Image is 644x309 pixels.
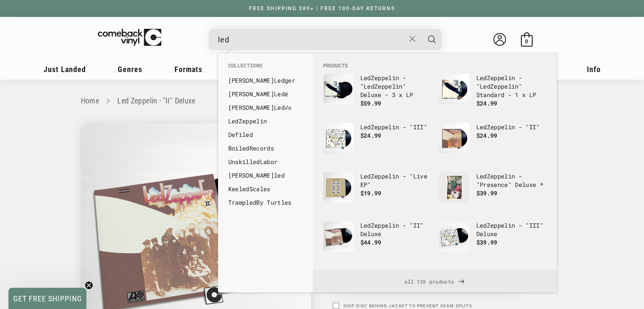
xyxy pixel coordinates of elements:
b: led [274,171,285,179]
b: Led [480,82,490,90]
button: Search [421,29,442,50]
span: $44.99 [360,238,381,246]
li: products: Led Zeppelin - "III" [319,119,435,168]
b: Led [364,82,374,90]
a: Home [81,96,99,105]
input: When autocomplete results are available use up and down arrows to review and enter to select [218,31,405,48]
p: Zeppelin - "III" Deluxe [476,221,547,238]
li: collections: Kiana Ledé [224,87,307,101]
img: Led Zeppelin - "III" Deluxe [439,221,470,252]
b: led [242,131,253,139]
li: products: Led Zeppelin - "Presence" Deluxe * [435,168,551,217]
span: Just Landed [44,65,86,74]
li: Products [319,62,551,70]
nav: breadcrumbs [81,95,564,107]
li: collections: Keeled Scales [224,182,307,196]
p: Zeppelin - "III" [360,123,431,131]
b: Led [360,123,371,131]
a: Led Zeppelin - "Led Zeppelin" Deluxe - 3 x LP LedZeppelin - "LedZeppelin" Deluxe - 3 x LP $59.99 [323,74,431,114]
b: led [246,198,256,206]
p: Zeppelin - "Live EP" [360,172,431,189]
b: Led [360,172,371,180]
b: Led [274,76,285,84]
button: Close teaser [85,281,93,290]
span: Info [587,65,601,74]
button: Close [404,30,420,48]
img: Led Zeppelin - "II" Deluxe [323,221,354,252]
div: Search [209,29,442,50]
b: Led [476,172,487,180]
label: Ship Disc Behind Jacket To Prevent Seam Splits [343,303,472,309]
img: Led Zeppelin - "II" [439,123,470,153]
li: products: Led Zeppelin - "Live EP" [319,168,435,217]
a: Led Zeppelin - "Led Zeppelin" Standard - 1 x LP LedZeppelin - "LedZeppelin" Standard - 1 x LP $24.99 [439,74,547,114]
a: LedZeppelin [228,117,303,125]
span: $19.99 [360,189,381,197]
img: Led Zeppelin - "III" [323,123,354,153]
a: BoiledRecords [228,144,303,153]
b: Led [274,90,285,98]
p: Zeppelin - "Presence" Deluxe * [476,172,547,189]
div: Products [313,53,557,270]
b: led [239,144,249,152]
b: Led [476,221,487,229]
a: Led Zeppelin - "II" Deluxe LedZeppelin - "II" Deluxe $44.99 [323,221,431,262]
li: Collections [224,62,307,74]
div: Collections [218,53,313,214]
div: GET FREE SHIPPINGClose teaser [8,288,86,309]
b: Led [274,103,285,111]
li: collections: Defiled [224,128,307,142]
b: led [239,185,249,193]
a: Led Zeppelin - "III" LedZeppelin - "III" $24.99 [323,123,431,164]
p: Zeppelin - " Zeppelin" Standard - 1 x LP [476,74,547,99]
div: View All [313,270,557,292]
span: all 126 products [320,270,550,292]
span: Formats [174,65,202,74]
img: Led Zeppelin - "Presence" Deluxe * [439,172,470,203]
b: Led [228,117,239,125]
li: products: Led Zeppelin - "II" [435,119,551,168]
img: Led Zeppelin - "Led Zeppelin" Standard - 1 x LP [439,74,470,104]
b: Led [476,74,487,82]
span: $24.99 [360,131,381,139]
li: collections: Led Zeppelin [224,114,307,128]
p: Zeppelin - "II" Deluxe [360,221,431,238]
img: Led Zeppelin - "Led Zeppelin" Deluxe - 3 x LP [323,74,354,104]
a: UnskilledLabor [228,158,303,166]
img: Led Zeppelin - "Live EP" [323,172,354,203]
a: [PERSON_NAME]Ledger [228,76,303,85]
a: Led Zeppelin - "II" Deluxe [117,96,195,105]
li: products: Led Zeppelin - "III" Deluxe [435,217,551,266]
span: $24.99 [476,99,498,107]
a: KeeledScales [228,185,303,193]
b: Led [360,221,371,229]
li: collections: Trampled By Turtles [224,196,307,209]
a: [PERSON_NAME]Led√© [228,103,303,112]
b: Led [476,123,487,131]
li: collections: Logan Ledger [224,74,307,87]
span: $39.99 [476,189,498,197]
li: collections: DJ Khaled [224,169,307,182]
a: Led Zeppelin - "Live EP" LedZeppelin - "Live EP" $19.99 [323,172,431,213]
a: all 126 products [313,270,557,292]
span: 0 [525,38,528,45]
a: Led Zeppelin - "II" LedZeppelin - "II" $24.99 [439,123,547,164]
a: [PERSON_NAME]led [228,171,303,180]
a: Led Zeppelin - "III" Deluxe LedZeppelin - "III" Deluxe $39.99 [439,221,547,262]
a: FREE SHIPPING $89+ | FREE 100-DAY RETURNS [240,6,404,11]
span: GET FREE SHIPPING [13,294,82,303]
li: collections: Kiana Led√© [224,101,307,114]
p: Zeppelin - "II" [476,123,547,131]
span: $59.99 [360,99,381,107]
a: Led Zeppelin - "Presence" Deluxe * LedZeppelin - "Presence" Deluxe * $39.99 [439,172,547,213]
li: products: Led Zeppelin - "Led Zeppelin" Deluxe - 3 x LP [319,70,435,119]
span: $39.99 [476,238,498,246]
a: TrampledBy Turtles [228,198,303,207]
p: Zeppelin - " Zeppelin" Deluxe - 3 x LP [360,74,431,99]
b: led [249,158,260,166]
li: collections: Boiled Records [224,142,307,155]
a: [PERSON_NAME]Ledé [228,90,303,98]
li: products: Led Zeppelin - "II" Deluxe [319,217,435,266]
span: Genres [118,65,142,74]
b: Led [360,74,371,82]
